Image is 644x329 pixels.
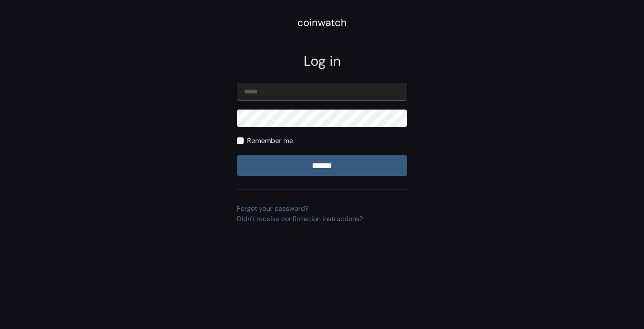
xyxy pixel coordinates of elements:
[297,15,347,30] div: coinwatch
[297,19,347,28] a: coinwatch
[237,53,407,69] h2: Log in
[247,136,293,146] label: Remember me
[237,204,308,213] a: Forgot your password?
[237,214,363,223] a: Didn't receive confirmation instructions?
